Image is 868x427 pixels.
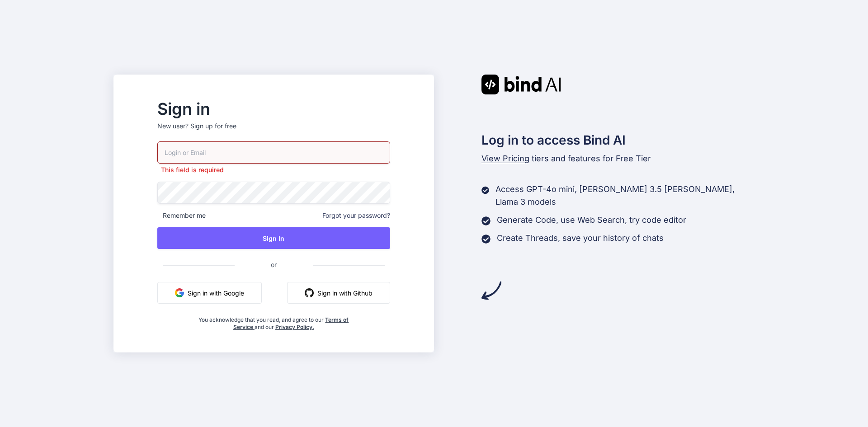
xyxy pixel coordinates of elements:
p: Generate Code, use Web Search, try code editor [497,214,686,226]
img: google [175,288,184,297]
span: Remember me [157,211,206,220]
a: Privacy Policy. [275,324,314,330]
h2: Sign in [157,102,390,116]
div: Sign up for free [190,122,236,131]
button: Sign In [157,227,390,249]
p: This field is required [157,165,390,174]
h2: Log in to access Bind AI [481,131,755,150]
p: tiers and features for Free Tier [481,152,755,165]
p: Access GPT-4o mini, [PERSON_NAME] 3.5 [PERSON_NAME], Llama 3 models [495,183,755,208]
span: View Pricing [481,154,529,163]
div: You acknowledge that you read, and agree to our and our [196,311,352,331]
a: Terms of Service [233,316,349,330]
button: Sign in with Google [157,282,262,304]
img: arrow [481,281,501,300]
span: or [235,253,313,276]
input: Login or Email [157,141,390,164]
img: github [305,288,314,297]
p: New user? [157,122,390,141]
span: Forgot your password? [322,211,390,220]
img: Bind AI logo [481,75,561,94]
p: Create Threads, save your history of chats [497,232,664,244]
button: Sign in with Github [287,282,390,304]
